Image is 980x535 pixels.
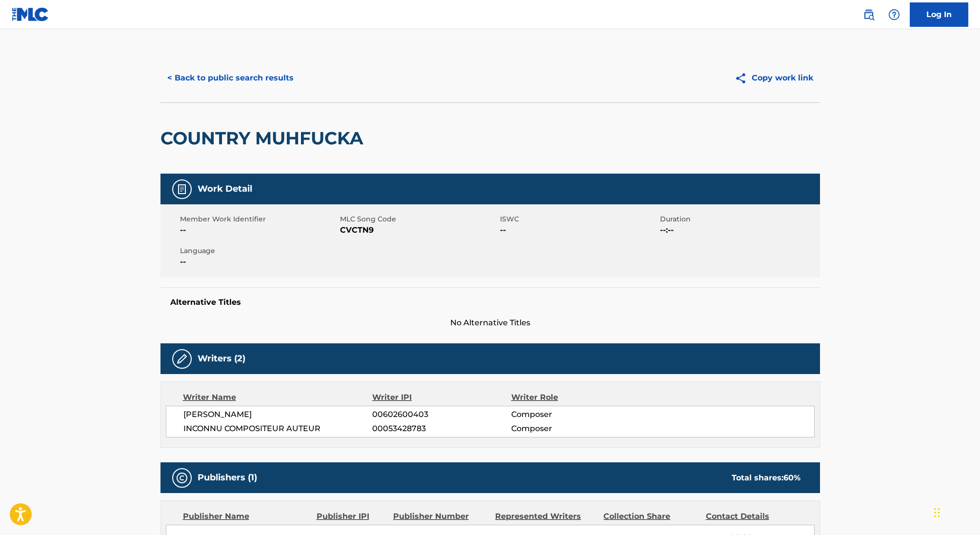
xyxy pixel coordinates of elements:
[170,297,810,307] h5: Alternative Titles
[728,66,820,90] button: Copy work link
[183,409,373,420] span: [PERSON_NAME]
[500,214,658,224] span: ISWC
[511,423,638,435] span: Composer
[160,66,300,90] button: < Back to public search results
[500,224,658,236] span: --
[735,72,752,84] img: Copy work link
[12,7,49,21] img: MLC Logo
[884,5,904,24] div: Help
[660,214,818,224] span: Duration
[732,472,800,484] div: Total shares:
[511,409,638,420] span: Composer
[317,511,386,522] div: Publisher IPI
[180,224,338,236] span: --
[393,511,488,522] div: Publisher Number
[863,9,875,20] img: search
[180,214,338,224] span: Member Work Identifier
[160,317,820,329] span: No Alternative Titles
[888,9,900,20] img: help
[176,472,188,484] img: Publishers
[495,511,596,522] div: Represented Writers
[198,353,245,364] h5: Writers (2)
[180,246,338,256] span: Language
[180,256,338,268] span: --
[706,511,800,522] div: Contact Details
[183,423,373,435] span: INCONNU COMPOSITEUR AUTEUR
[783,473,800,482] span: 60 %
[372,423,511,435] span: 00053428783
[603,511,698,522] div: Collection Share
[198,183,252,195] h5: Work Detail
[183,392,373,403] div: Writer Name
[340,224,498,236] span: CVCTN9
[340,214,498,224] span: MLC Song Code
[910,2,968,27] a: Log In
[660,224,818,236] span: --:--
[372,392,511,403] div: Writer IPI
[198,472,257,483] h5: Publishers (1)
[931,488,980,535] iframe: Chat Widget
[859,5,879,24] a: Public Search
[176,183,188,195] img: Work Detail
[183,511,309,522] div: Publisher Name
[176,353,188,365] img: Writers
[372,409,511,420] span: 00602600403
[934,498,940,527] div: Drag
[160,127,368,149] h2: COUNTRY MUHFUCKA
[511,392,638,403] div: Writer Role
